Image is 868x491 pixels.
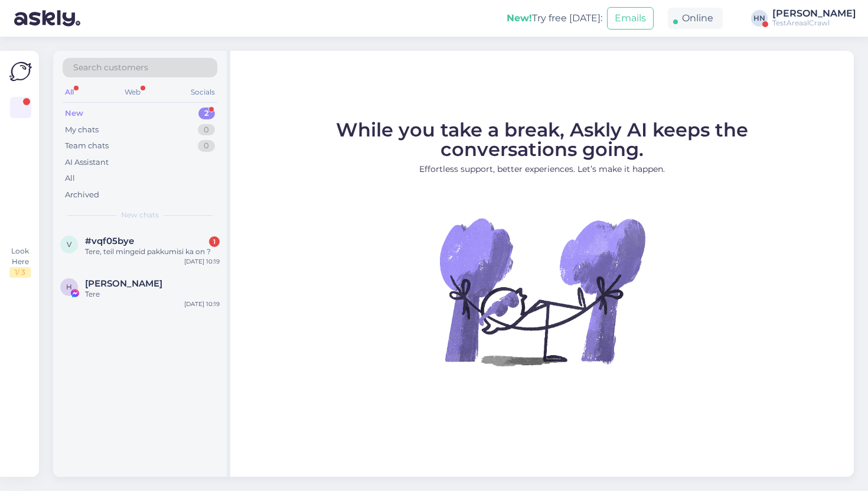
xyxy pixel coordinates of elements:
span: #vqf05bye [85,236,134,246]
div: [DATE] 10:19 [184,257,220,266]
span: While you take a break, Askly AI keeps the conversations going. [336,118,748,161]
div: Look Here [9,246,31,278]
div: TestAreaalCrawl [772,18,856,28]
div: AI Assistant [65,157,109,168]
div: 2 [198,108,215,119]
button: Emails [607,7,654,30]
p: Effortless support, better experiences. Let’s make it happen. [282,163,802,175]
div: Try free [DATE]: [507,11,602,25]
b: New! [507,12,532,24]
a: [PERSON_NAME]TestAreaalCrawl [772,9,861,28]
span: Search customers [73,61,148,74]
div: All [63,84,76,100]
span: Hans Niinemäe [85,278,162,289]
div: 1 / 3 [9,267,31,278]
div: All [65,173,75,184]
div: Tere, teil mingeid pakkumisi ka on ? [85,246,220,257]
div: 0 [198,124,215,136]
div: Socials [188,84,217,100]
div: HN [751,10,768,27]
div: 0 [198,140,215,152]
div: 1 [209,236,220,247]
div: [DATE] 10:19 [184,300,220,308]
div: Online [668,8,723,29]
img: Askly Logo [9,60,32,83]
span: New chats [121,210,159,220]
div: My chats [65,124,99,136]
span: v [67,240,71,249]
div: Tere [85,289,220,300]
div: New [65,108,83,119]
div: Web [122,84,143,100]
span: H [66,282,72,291]
img: No Chat active [436,185,648,398]
div: Team chats [65,140,109,152]
div: [PERSON_NAME] [772,9,856,18]
div: Archived [65,189,99,201]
